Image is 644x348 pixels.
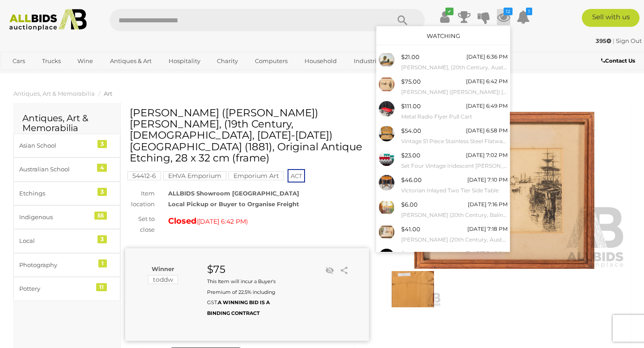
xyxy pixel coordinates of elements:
small: [PERSON_NAME] (20th Century, Balinese School), Dance Ceremony, 109 x 127 Cm (edge to edge) [401,210,508,220]
button: Search [380,9,425,31]
img: 53394-34a.jpg [379,199,394,215]
img: 54412-6a.jpg [379,76,394,92]
a: Sell with us [582,9,640,27]
div: [DATE] 7:02 PM [466,150,508,160]
a: 1 [517,9,530,25]
div: Asian School [19,140,93,151]
a: Local 3 [13,229,120,253]
span: $41.00 [401,225,420,233]
img: William (Bell) Scott, (19th Century, Scottish, 1811-1890) Venice (1881), Original Antique Etching... [385,271,441,307]
span: [DATE] 6:42 PM [198,217,246,225]
a: $41.00 [DATE] 7:18 PM [PERSON_NAME] (20th Century, Australian), [PERSON_NAME], the Rocks, [GEOGRA... [377,222,510,246]
a: $75.00 [DATE] 7:45 PM Two Chinese [PERSON_NAME] Song Style Conical Bowls [377,246,510,271]
h2: Antiques, Art & Memorabilia [22,113,111,133]
img: 54545-1a.jpg [379,175,394,191]
a: Household [299,54,343,68]
i: 12 [504,8,513,15]
a: 395 [596,37,613,44]
div: Australian School [19,164,93,174]
div: Set to close [119,214,161,235]
div: [DATE] 7:18 PM [467,224,508,234]
a: Antiques & Art [104,54,157,68]
span: $23.00 [401,152,420,159]
small: Metal Radio Flyer Pull Cart [401,112,508,122]
small: [PERSON_NAME] (20th Century, Australian), [PERSON_NAME], the Rocks, [GEOGRAPHIC_DATA] (1985), Won... [401,235,508,245]
a: Photography 1 [13,253,120,277]
a: Sign Out [616,37,642,44]
div: 3 [97,188,107,196]
div: [DATE] 7:10 PM [467,175,508,185]
div: Item location [119,188,161,209]
span: $75.00 [401,250,421,257]
a: Art [104,90,112,97]
img: 54576-1a.jpg [379,101,394,117]
div: 3 [97,140,107,148]
b: A WINNING BID IS A BINDING CONTRACT [207,299,270,316]
h1: [PERSON_NAME] ([PERSON_NAME]) [PERSON_NAME], (19th Century, [DEMOGRAPHIC_DATA], [DATE]-[DATE]) [G... [130,107,367,164]
strong: Closed [168,216,196,226]
div: [DATE] 6:58 PM [466,126,508,136]
small: Vintage 51 Piece Stainless Steel Flatware Set in Kings Pattern in Canteen, Stamped AP [401,136,508,146]
div: Pottery [19,284,93,294]
span: $75.00 [401,78,421,85]
a: 54412-6 [127,172,161,179]
b: Winner [152,265,174,272]
a: $21.00 [DATE] 6:36 PM [PERSON_NAME], (20th Century, Australian, [DATE]-[DATE]; Active 1950-60s), ... [377,50,510,74]
img: 54240-9a.jpg [379,126,394,141]
a: Emporium Art [229,172,284,179]
strong: 395 [596,37,611,44]
a: 12 [497,9,510,25]
a: Computers [249,54,293,68]
span: $54.00 [401,127,421,134]
div: [DATE] 7:45 PM [466,249,508,259]
img: 51055-228a.jpg [379,249,394,264]
img: Allbids.com.au [5,9,92,31]
strong: Local Pickup or Buyer to Organise Freight [168,200,299,208]
mark: Emporium Art [229,171,284,180]
mark: 54412-6 [127,171,161,180]
span: $6.00 [401,201,418,208]
strong: ALLBIDS Showroom [GEOGRAPHIC_DATA] [168,190,299,197]
div: Indigenous [19,212,93,222]
div: [DATE] 6:42 PM [466,76,508,86]
div: Etchings [19,188,93,199]
a: Cars [7,54,31,68]
a: Antiques, Art & Memorabilia [13,90,95,97]
div: [DATE] 6:36 PM [466,52,508,62]
a: EHVA Emporium [163,172,226,179]
div: Photography [19,260,93,270]
div: [DATE] 7:16 PM [468,199,508,209]
a: Watching [427,32,460,39]
a: Contact Us [601,56,637,66]
a: Industrial [348,54,388,68]
small: Set Four Vintage Iridescent [PERSON_NAME] Wine Glasses Along with Set Six Emerald Glass Goblets [401,161,508,171]
b: Contact Us [601,57,635,64]
div: Local [19,236,93,246]
a: $54.00 [DATE] 6:58 PM Vintage 51 Piece Stainless Steel Flatware Set in Kings Pattern in Canteen, ... [377,123,510,148]
a: $75.00 [DATE] 6:42 PM [PERSON_NAME] ([PERSON_NAME]) [PERSON_NAME], (19th Century, [DEMOGRAPHIC_DA... [377,74,510,99]
li: Unwatch this item [323,264,336,277]
span: $21.00 [401,53,419,60]
i: 1 [526,8,532,15]
div: 11 [96,283,107,291]
a: $6.00 [DATE] 7:16 PM [PERSON_NAME] (20th Century, Balinese School), Dance Ceremony, 109 x 127 Cm ... [377,197,510,222]
a: Asian School 3 [13,134,120,157]
div: 55 [94,212,107,220]
span: ACT [288,169,305,182]
a: [GEOGRAPHIC_DATA] [7,68,82,83]
a: Trucks [36,54,67,68]
span: $111.00 [401,102,421,110]
div: 1 [98,259,107,267]
small: [PERSON_NAME] ([PERSON_NAME]) [PERSON_NAME], (19th Century, [DEMOGRAPHIC_DATA], [DATE]-[DATE]) [G... [401,87,508,97]
a: Indigenous 55 [13,205,120,229]
small: This Item will incur a Buyer's Premium of 22.5% including GST. [207,278,275,316]
a: ✔ [438,9,451,25]
mark: toddw [148,275,178,284]
a: Etchings 3 [13,182,120,205]
img: 54290-4a.jpg [379,52,394,68]
a: Pottery 11 [13,277,120,301]
div: [DATE] 6:49 PM [466,101,508,111]
a: Wine [72,54,99,68]
a: $46.00 [DATE] 7:10 PM Victorian Inlayed Two Tier Side Table [377,173,510,197]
